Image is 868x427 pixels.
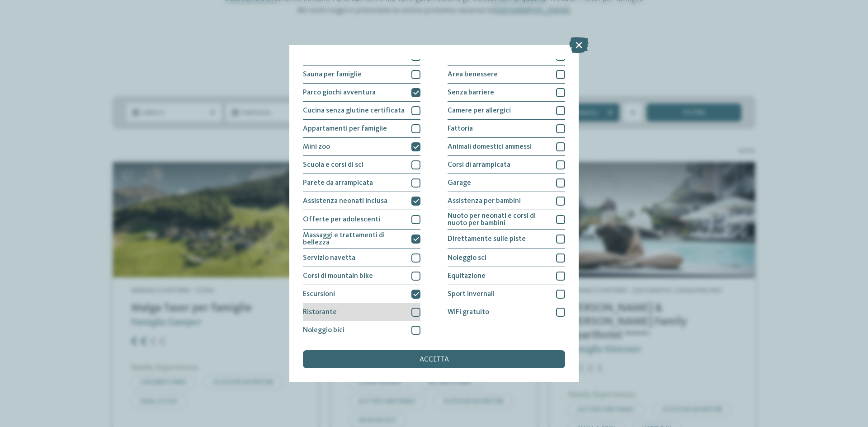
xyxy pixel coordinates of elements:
span: Garage [448,179,471,187]
span: Area benessere [448,71,498,78]
span: accetta [420,356,449,363]
span: Animali domestici ammessi [448,143,532,150]
span: Equitazione [448,272,486,280]
span: WiFi gratuito [448,309,489,316]
span: Corsi di arrampicata [448,161,510,169]
span: Ristorante [303,309,337,316]
span: Fattoria [448,125,473,132]
span: Camere per allergici [448,107,511,114]
span: Servizio navetta [303,254,355,262]
span: Sport invernali [448,291,495,298]
span: Cucina senza glutine certificata [303,107,405,114]
span: Direttamente sulle piste [448,235,526,243]
span: Noleggio sci [448,254,486,262]
span: Parete da arrampicata [303,179,373,187]
span: Appartamenti per famiglie [303,125,387,132]
span: Noleggio bici [303,327,344,334]
span: Parco giochi avventura [303,89,376,96]
span: Sauna per famiglie [303,71,362,78]
span: Corsi di mountain bike [303,272,373,280]
span: Senza barriere [448,89,494,96]
span: Massaggi e trattamenti di bellezza [303,232,405,246]
span: Assistenza per bambini [448,197,521,205]
span: Assistenza neonati inclusa [303,197,387,205]
span: Nuoto per neonati e corsi di nuoto per bambini [448,212,549,227]
span: Mini zoo [303,143,330,150]
span: Scuola e corsi di sci [303,161,363,169]
span: Escursioni [303,291,335,298]
span: Offerte per adolescenti [303,216,380,223]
